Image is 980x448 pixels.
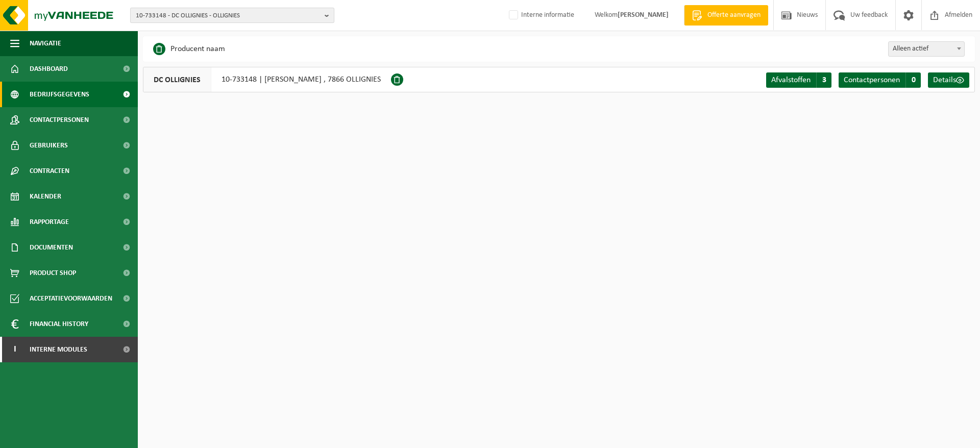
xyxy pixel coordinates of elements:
[844,76,900,84] span: Contactpersonen
[684,5,768,26] a: Offerte aanvragen
[816,72,831,88] span: 3
[771,76,811,84] span: Afvalstoffen
[30,337,87,362] span: Interne modules
[10,337,19,362] span: I
[30,31,61,56] span: Navigatie
[136,8,321,23] span: 10-733148 - DC OLLIGNIES - OLLIGNIES
[928,72,969,88] a: Details
[143,67,391,92] div: 10-733148 | [PERSON_NAME] , 7866 OLLIGNIES
[30,184,61,209] span: Kalender
[507,8,574,23] label: Interne informatie
[30,209,69,235] span: Rapportage
[30,82,89,107] span: Bedrijfsgegevens
[130,8,334,23] button: 10-733148 - DC OLLIGNIES - OLLIGNIES
[30,235,73,260] span: Documenten
[30,286,112,311] span: Acceptatievoorwaarden
[889,42,964,56] span: Alleen actief
[153,41,225,57] li: Producent naam
[839,72,921,88] a: Contactpersonen 0
[618,11,669,19] strong: [PERSON_NAME]
[143,67,211,92] span: DC OLLIGNIES
[30,260,76,286] span: Product Shop
[30,158,69,184] span: Contracten
[933,76,956,84] span: Details
[705,10,763,20] span: Offerte aanvragen
[766,72,831,88] a: Afvalstoffen 3
[30,107,89,133] span: Contactpersonen
[30,133,68,158] span: Gebruikers
[30,311,88,337] span: Financial History
[905,72,921,88] span: 0
[30,56,68,82] span: Dashboard
[888,41,965,57] span: Alleen actief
